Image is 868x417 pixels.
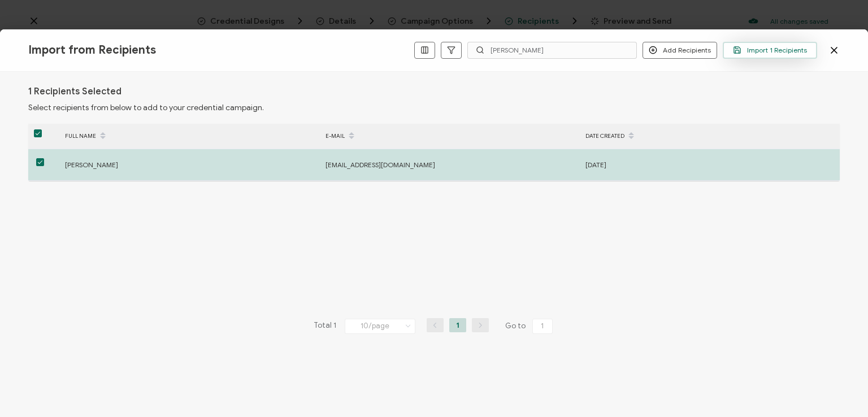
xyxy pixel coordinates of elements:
span: Select recipients from below to add to your credential campaign. [28,103,264,112]
span: [PERSON_NAME] [65,160,118,169]
div: E-MAIL [320,127,580,146]
li: 1 [449,318,466,332]
input: Search [467,42,637,59]
span: [EMAIL_ADDRESS][DOMAIN_NAME] [325,160,435,169]
div: FULL NAME [59,127,320,146]
iframe: Chat Widget [811,363,868,417]
div: DATE CREATED [580,127,840,146]
span: Import 1 Recipients [733,46,807,54]
input: Select [345,319,415,334]
span: [DATE] [585,160,606,169]
span: Total 1 [314,318,336,334]
h1: 1 Recipients Selected [28,86,121,97]
span: Import from Recipients [28,43,156,57]
span: Go to [505,318,555,334]
button: Add Recipients [643,42,717,59]
button: Import 1 Recipients [723,42,817,59]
